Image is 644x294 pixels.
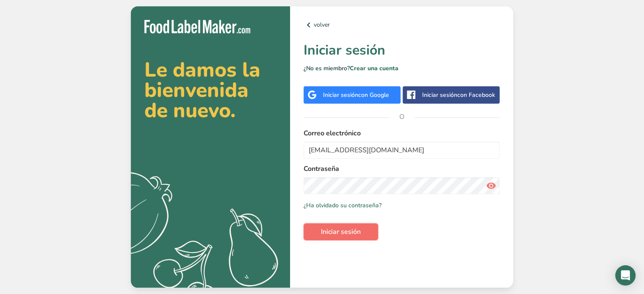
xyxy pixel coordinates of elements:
span: O [389,104,415,129]
h1: Iniciar sesión [304,40,500,60]
div: Open Intercom Messenger [615,265,636,286]
span: Iniciar sesión [321,227,361,237]
div: Iniciar sesión [323,91,389,99]
h2: Le damos la bienvenida de nuevo. [144,60,276,121]
img: Food Label Maker [144,20,250,34]
input: Introduzca su correo electrónico [304,142,500,159]
p: ¿No es miembro? [304,64,500,73]
label: Correo electrónico [304,128,500,138]
span: con Facebook [457,91,495,99]
button: Iniciar sesión [304,223,378,240]
span: con Google [358,91,389,99]
a: Crear una cuenta [350,64,398,72]
div: Iniciar sesión [422,91,495,99]
label: Contraseña [304,164,500,174]
a: ¿Ha olvidado su contraseña? [304,201,381,210]
a: volver [304,20,500,30]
